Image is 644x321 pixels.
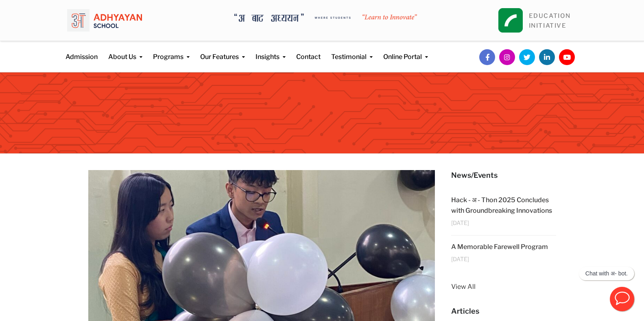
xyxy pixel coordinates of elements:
[451,243,548,251] a: A Memorable Farewell Program
[383,41,428,62] a: Online Portal
[451,196,552,214] a: Hack - अ - Thon 2025 Concludes with Groundbreaking Innovations
[451,306,556,317] h5: Articles
[88,253,435,261] a: A Memorable Farewell Program
[200,41,245,62] a: Our Features
[153,41,190,62] a: Programs
[67,6,142,35] img: logo
[108,41,142,62] a: About Us
[451,170,556,181] h5: News/Events
[451,220,469,226] span: [DATE]
[255,41,286,62] a: Insights
[529,12,571,29] a: EDUCATIONINITIATIVE
[585,270,628,277] p: Chat with अ- bot.
[451,256,469,262] span: [DATE]
[331,41,373,62] a: Testimonial
[498,8,523,33] img: square_leapfrog
[296,41,321,62] a: Contact
[234,13,417,22] img: A Bata Adhyayan where students learn to Innovate
[451,282,556,292] a: View All
[65,41,98,62] a: Admission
